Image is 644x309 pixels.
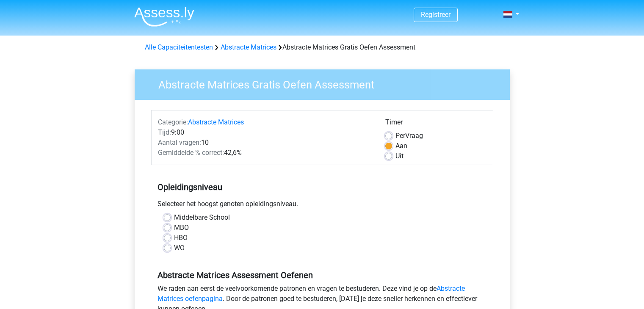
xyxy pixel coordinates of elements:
[158,138,201,146] span: Aantal vragen:
[158,128,171,136] span: Tijd:
[152,138,379,148] div: 10
[174,233,188,243] label: HBO
[145,43,213,51] a: Alle Capaciteitentesten
[158,270,487,280] h5: Abstracte Matrices Assessment Oefenen
[395,132,405,140] span: Per
[395,151,404,161] label: Uit
[174,212,230,223] label: Middelbare School
[421,11,451,19] a: Registreer
[134,7,194,27] img: Assessly
[188,118,244,126] a: Abstracte Matrices
[152,148,379,158] div: 42,6%
[148,75,503,91] h3: Abstracte Matrices Gratis Oefen Assessment
[174,223,189,233] label: MBO
[151,199,493,212] div: Selecteer het hoogst genoten opleidingsniveau.
[221,43,276,51] a: Abstracte Matrices
[141,42,503,52] div: Abstracte Matrices Gratis Oefen Assessment
[174,243,185,253] label: WO
[385,117,486,131] div: Timer
[158,179,487,196] h5: Opleidingsniveau
[158,149,224,157] span: Gemiddelde % correct:
[395,141,407,151] label: Aan
[158,118,188,126] span: Categorie:
[152,127,379,138] div: 9:00
[395,131,423,141] label: Vraag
